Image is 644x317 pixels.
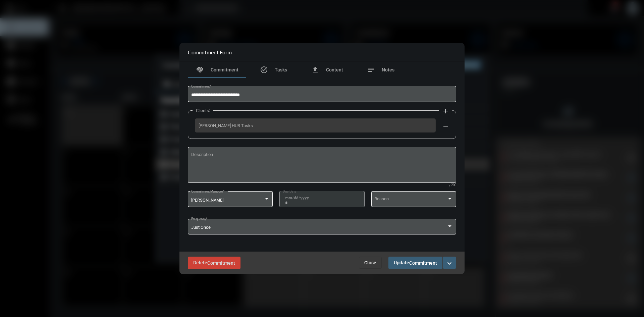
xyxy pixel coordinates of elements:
[442,107,450,115] mat-icon: add
[191,198,223,203] span: [PERSON_NAME]
[311,66,319,74] mat-icon: file_upload
[211,67,238,72] span: Commitment
[196,66,204,74] mat-icon: handshake
[394,260,437,265] span: Update
[364,260,376,265] span: Close
[193,260,235,265] span: Delete
[326,67,343,72] span: Content
[449,183,456,187] mat-hint: / 200
[188,257,240,269] button: DeleteCommitment
[193,108,213,113] label: Clients:
[367,66,375,74] mat-icon: notes
[382,67,394,72] span: Notes
[188,49,232,55] h2: Commitment Form
[388,257,442,269] button: UpdateCommitment
[260,66,268,74] mat-icon: task_alt
[359,257,382,269] button: Close
[275,67,287,72] span: Tasks
[442,122,450,130] mat-icon: remove
[199,123,432,128] span: [PERSON_NAME] HUB Tasks
[409,260,437,266] span: Commitment
[207,260,235,266] span: Commitment
[445,259,453,267] mat-icon: expand_more
[191,225,211,230] span: Just Once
